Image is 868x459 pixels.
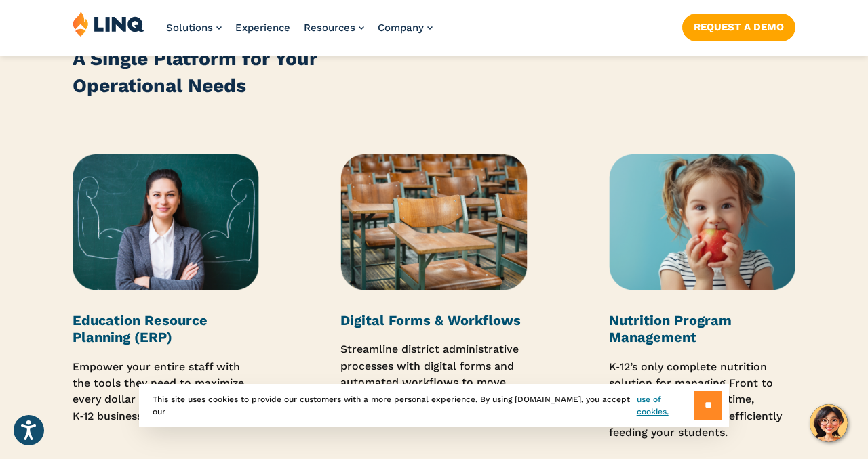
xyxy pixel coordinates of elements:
[340,154,528,290] img: Forms Thumbnail
[73,359,260,441] p: Empower your entire staff with the tools they need to maximize every dollar with an integrated K‑...
[73,154,260,290] img: ERP Thumbnail
[73,312,260,347] h3: Education Resource Planning (ERP)
[682,14,795,41] a: Request a Demo
[166,22,213,34] span: Solutions
[682,11,795,41] nav: Button Navigation
[304,22,364,34] a: Resources
[609,154,796,290] img: Nutrition Thumbnail
[166,22,222,34] a: Solutions
[609,359,796,441] p: K‑12’s only complete nutrition solution for managing Front to Back of House, saving time, maximiz...
[340,341,528,441] p: Streamline district administrative processes with digital forms and automated workflows to move y...
[609,312,732,346] strong: Nutrition Program Management
[340,312,528,330] h3: Digital Forms & Workflows
[73,45,361,100] h2: A Single Platform for Your Operational Needs
[235,22,290,34] a: Experience
[304,22,355,34] span: Resources
[378,22,424,34] span: Company
[73,11,144,37] img: LINQ | K‑12 Software
[637,393,694,418] a: use of cookies.
[378,22,433,34] a: Company
[810,404,848,442] button: Hello, have a question? Let’s chat.
[139,384,729,427] div: This site uses cookies to provide our customers with a more personal experience. By using [DOMAIN...
[166,11,433,56] nav: Primary Navigation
